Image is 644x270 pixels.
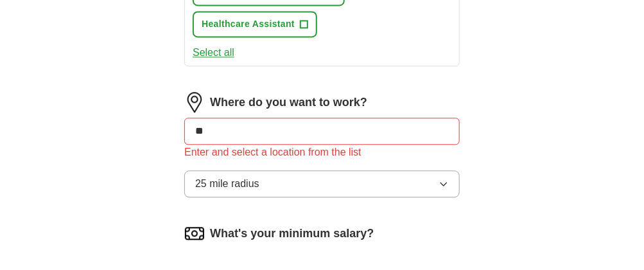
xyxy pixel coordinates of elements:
[193,11,317,37] button: Healthcare Assistant
[210,94,367,111] label: Where do you want to work?
[202,17,295,31] span: Healthcare Assistant
[184,145,460,160] div: Enter and select a location from the list
[184,223,205,244] img: salary.png
[195,176,259,192] span: 25 mile radius
[193,45,234,60] button: Select all
[184,170,460,197] button: 25 mile radius
[210,225,374,242] label: What's your minimum salary?
[184,92,205,113] img: location.png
